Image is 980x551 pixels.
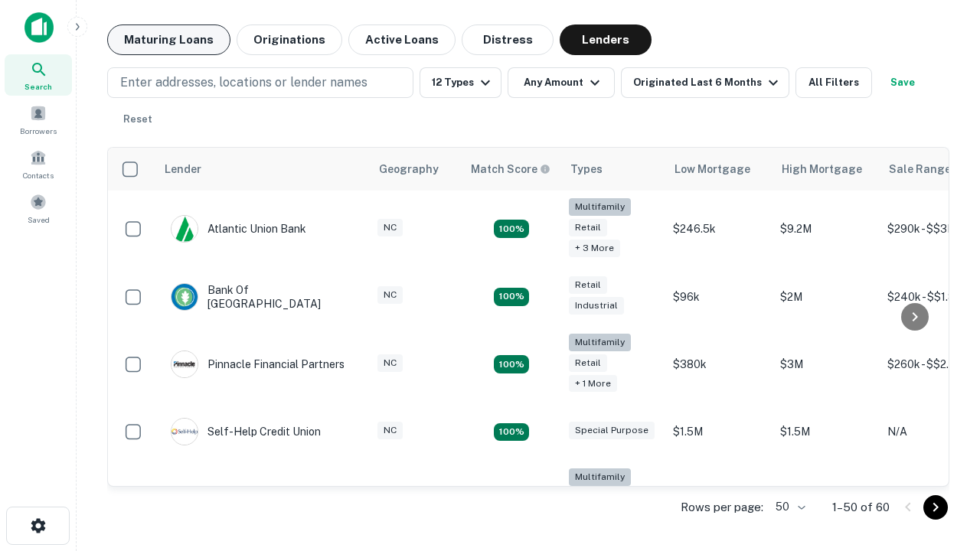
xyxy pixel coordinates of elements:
div: Matching Properties: 17, hasApolloMatch: undefined [494,355,529,373]
td: $246.5k [665,191,773,268]
button: Go to next page [923,495,948,520]
button: Originated Last 6 Months [621,67,789,98]
td: $9.2M [773,191,880,268]
button: Any Amount [508,67,615,98]
th: Types [561,148,665,191]
a: Borrowers [5,99,72,140]
div: Special Purpose [569,422,655,439]
button: Distress [462,24,554,55]
div: Multifamily [569,334,631,351]
div: Retail [569,354,607,372]
div: Capitalize uses an advanced AI algorithm to match your search with the best lender. The match sco... [471,161,550,178]
a: Contacts [5,143,72,184]
p: Enter addresses, locations or lender names [120,73,367,92]
div: NC [377,354,403,372]
button: All Filters [795,67,872,98]
th: Low Mortgage [665,148,773,191]
div: Matching Properties: 10, hasApolloMatch: undefined [494,220,529,238]
td: $246k [665,461,773,538]
div: Pinnacle Financial Partners [171,350,345,378]
span: Borrowers [20,125,57,137]
button: Save your search to get updates of matches that match your search criteria. [878,67,927,98]
div: Low Mortgage [675,160,750,178]
div: Originated Last 6 Months [633,73,782,92]
a: Search [5,54,72,96]
button: Lenders [560,24,652,55]
td: $1.5M [773,403,880,461]
img: picture [171,419,198,445]
button: Maturing Loans [107,24,230,55]
div: Lender [165,160,201,178]
div: Multifamily [569,468,631,486]
div: NC [377,286,403,304]
th: High Mortgage [773,148,880,191]
td: $3.2M [773,461,880,538]
span: Saved [28,214,50,226]
button: 12 Types [420,67,501,98]
div: NC [377,219,403,236]
div: Industrial [569,297,624,315]
div: Retail [569,276,607,294]
span: Contacts [23,169,54,181]
p: 1–50 of 60 [832,498,890,517]
div: Types [570,160,603,178]
div: Matching Properties: 15, hasApolloMatch: undefined [494,288,529,306]
iframe: Chat Widget [903,380,980,453]
div: Self-help Credit Union [171,418,321,445]
a: Saved [5,187,72,229]
div: The Fidelity Bank [171,486,295,514]
div: Retail [569,219,607,236]
div: + 3 more [569,240,620,257]
h6: Match Score [471,161,547,178]
img: capitalize-icon.png [24,12,54,43]
button: Enter addresses, locations or lender names [107,67,413,98]
td: $3M [773,326,880,403]
button: Originations [237,24,342,55]
div: Bank Of [GEOGRAPHIC_DATA] [171,283,354,311]
div: High Mortgage [782,160,862,178]
div: NC [377,422,403,439]
button: Reset [113,104,162,135]
div: 50 [769,496,808,518]
div: + 1 more [569,375,617,393]
button: Active Loans [348,24,456,55]
p: Rows per page: [681,498,763,517]
img: picture [171,216,198,242]
div: Multifamily [569,198,631,216]
img: picture [171,351,198,377]
img: picture [171,284,198,310]
td: $380k [665,326,773,403]
th: Capitalize uses an advanced AI algorithm to match your search with the best lender. The match sco... [462,148,561,191]
div: Matching Properties: 11, hasApolloMatch: undefined [494,423,529,442]
td: $2M [773,268,880,326]
div: Atlantic Union Bank [171,215,306,243]
td: $96k [665,268,773,326]
div: Geography [379,160,439,178]
th: Geography [370,148,462,191]
th: Lender [155,148,370,191]
span: Search [24,80,52,93]
td: $1.5M [665,403,773,461]
div: Sale Range [889,160,951,178]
